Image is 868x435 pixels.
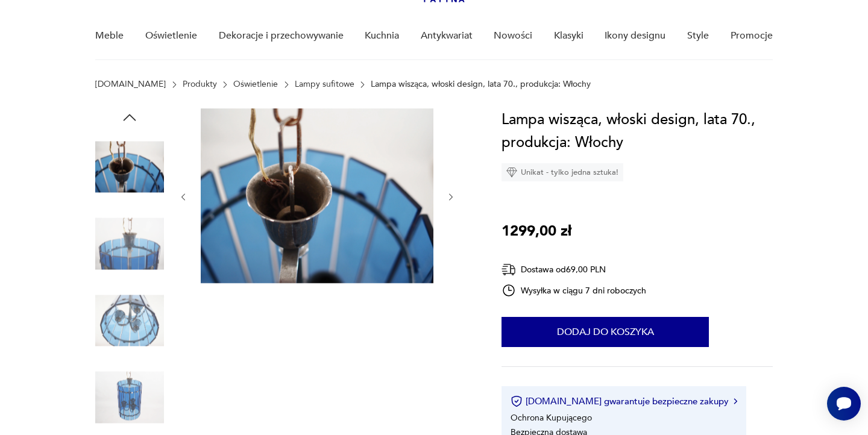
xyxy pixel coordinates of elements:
[95,13,124,59] a: Meble
[145,13,197,59] a: Oświetlenie
[421,13,473,59] a: Antykwariat
[506,167,517,178] img: Ikona diamentu
[365,13,399,59] a: Kuchnia
[95,133,164,201] img: Zdjęcie produktu Lampa wisząca, włoski design, lata 70., produkcja: Włochy
[502,317,709,347] button: Dodaj do koszyka
[201,108,433,283] img: Zdjęcie produktu Lampa wisząca, włoski design, lata 70., produkcja: Włochy
[502,108,772,154] h1: Lampa wisząca, włoski design, lata 70., produkcja: Włochy
[95,363,164,432] img: Zdjęcie produktu Lampa wisząca, włoski design, lata 70., produkcja: Włochy
[734,398,737,404] img: Ikona strzałki w prawo
[731,13,773,59] a: Promocje
[511,412,592,424] li: Ochrona Kupującego
[371,80,591,89] p: Lampa wisząca, włoski design, lata 70., produkcja: Włochy
[511,395,737,407] button: [DOMAIN_NAME] gwarantuje bezpieczne zakupy
[95,80,166,89] a: [DOMAIN_NAME]
[233,80,278,89] a: Oświetlenie
[219,13,344,59] a: Dekoracje i przechowywanie
[502,163,623,181] div: Unikat - tylko jedna sztuka!
[687,13,709,59] a: Style
[554,13,583,59] a: Klasyki
[502,283,646,298] div: Wysyłka w ciągu 7 dni roboczych
[95,210,164,278] img: Zdjęcie produktu Lampa wisząca, włoski design, lata 70., produkcja: Włochy
[183,80,217,89] a: Produkty
[827,387,861,421] iframe: Smartsupp widget button
[502,262,516,277] img: Ikona dostawy
[605,13,665,59] a: Ikony designu
[502,262,646,277] div: Dostawa od 69,00 PLN
[502,220,571,243] p: 1299,00 zł
[511,395,523,407] img: Ikona certyfikatu
[295,80,354,89] a: Lampy sufitowe
[494,13,532,59] a: Nowości
[95,286,164,355] img: Zdjęcie produktu Lampa wisząca, włoski design, lata 70., produkcja: Włochy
